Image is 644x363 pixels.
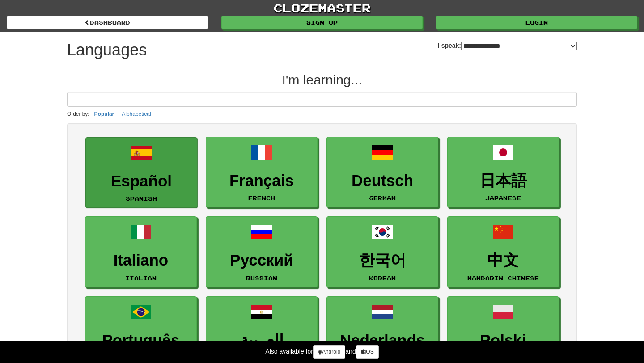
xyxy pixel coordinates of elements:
[119,109,153,119] button: Alphabetical
[7,16,208,29] a: dashboard
[438,41,577,50] label: I speak:
[331,172,433,190] h3: Deutsch
[485,195,521,201] small: Japanese
[452,172,554,190] h3: 日本語
[447,137,559,208] a: 日本語Japanese
[246,275,277,281] small: Russian
[211,172,313,190] h3: Français
[326,216,438,287] a: 한국어Korean
[369,275,396,281] small: Korean
[206,137,318,208] a: FrançaisFrench
[92,109,117,119] button: Popular
[447,216,559,287] a: 中文Mandarin Chinese
[90,252,192,269] h3: Italiano
[467,275,539,281] small: Mandarin Chinese
[452,332,554,349] h3: Polski
[67,41,147,59] h1: Languages
[221,16,423,29] a: Sign up
[436,16,637,29] a: Login
[85,216,197,287] a: ItalianoItalian
[206,216,318,287] a: РусскийRussian
[369,195,396,201] small: German
[331,252,433,269] h3: 한국어
[313,345,345,359] a: Android
[67,111,89,117] small: Order by:
[452,252,554,269] h3: 中文
[356,345,379,359] a: iOS
[90,173,192,190] h3: Español
[326,137,438,208] a: DeutschGerman
[331,332,433,349] h3: Nederlands
[211,252,313,269] h3: Русский
[125,275,157,281] small: Italian
[67,72,577,87] h2: I'm learning...
[461,42,577,50] select: I speak:
[85,137,197,208] a: EspañolSpanish
[90,332,192,349] h3: Português
[211,332,313,349] h3: العربية
[126,195,157,202] small: Spanish
[248,195,275,201] small: French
